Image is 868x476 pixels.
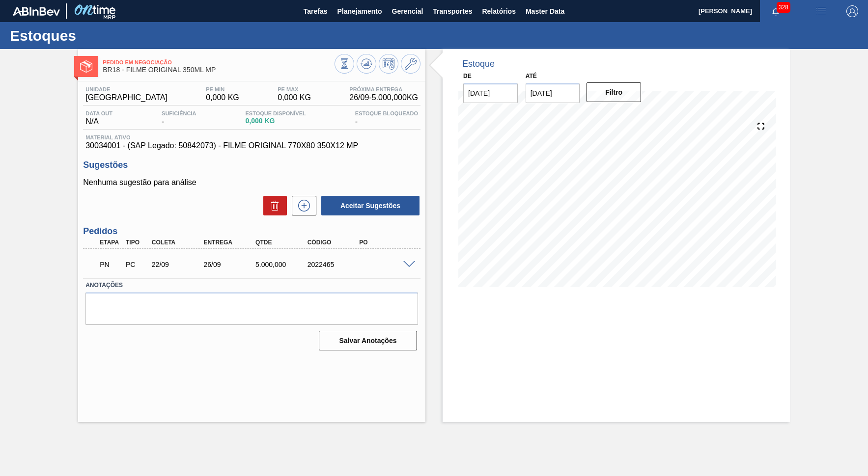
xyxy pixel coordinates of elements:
[123,261,150,268] div: Pedido de Compra
[85,278,418,292] label: Anotações
[846,5,858,17] img: Logout
[760,4,791,18] button: Notificações
[379,54,398,74] button: Programar Estoque
[97,254,124,275] div: Pedido em Negociação
[357,54,376,74] button: Atualizar Gráfico
[482,5,515,17] span: Relatórios
[463,83,518,103] input: dd/mm/yyyy
[103,66,335,74] span: BR18 - FILME ORIGINAL 350ML MP
[401,54,420,74] button: Ir ao Master Data / Geral
[85,134,418,140] span: Material ativo
[245,117,306,125] span: 0,000 KG
[335,54,354,74] button: Visão Geral dos Estoques
[463,73,472,79] label: De
[83,160,420,170] h3: Sugestões
[103,59,335,65] span: Pedido em Negociação
[13,7,60,16] img: TNhmsLtSVTkK8tSr43FrP2fwEKptu5GPRR3wAAAABJRU5ErkJggg==
[462,59,495,69] div: Estoque
[353,110,420,126] div: -
[83,178,420,187] p: Nenhuma sugestão para análise
[355,110,418,116] span: Estoque Bloqueado
[149,261,207,268] div: 22/09/2025
[305,239,363,246] div: Código
[587,82,641,102] button: Filtro
[349,86,418,92] span: Próxima Entrega
[85,86,168,92] span: Unidade
[392,5,423,17] span: Gerencial
[10,30,184,41] h1: Estoques
[253,239,311,246] div: Qtde
[206,93,239,102] span: 0,000 KG
[201,239,259,246] div: Entrega
[316,195,420,216] div: Aceitar Sugestões
[305,261,363,268] div: 2022465
[85,93,168,102] span: [GEOGRAPHIC_DATA]
[278,86,311,92] span: PE MAX
[85,110,112,116] span: Data out
[100,261,121,268] p: PN
[526,83,580,103] input: dd/mm/yyyy
[357,239,415,246] div: PO
[526,73,537,79] label: Até
[433,5,472,17] span: Transportes
[278,93,311,102] span: 0,000 KG
[319,331,417,350] button: Salvar Anotações
[777,2,790,13] span: 328
[80,60,92,73] img: Ícone
[304,5,328,17] span: Tarefas
[321,196,420,215] button: Aceitar Sugestões
[97,239,124,246] div: Etapa
[85,141,418,150] span: 30034001 - (SAP Legado: 50842073) - FILME ORIGINAL 770X80 350X12 MP
[258,196,287,215] div: Excluir Sugestões
[526,5,564,17] span: Master Data
[815,5,827,17] img: userActions
[349,93,418,102] span: 26/09 - 5.000,000 KG
[245,110,306,116] span: Estoque Disponível
[83,110,115,126] div: N/A
[123,239,150,246] div: Tipo
[159,110,198,126] div: -
[201,261,259,268] div: 26/09/2025
[83,226,420,237] h3: Pedidos
[206,86,239,92] span: PE MIN
[337,5,382,17] span: Planejamento
[287,196,316,215] div: Nova sugestão
[149,239,207,246] div: Coleta
[162,110,196,116] span: Suficiência
[253,261,311,268] div: 5.000,000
